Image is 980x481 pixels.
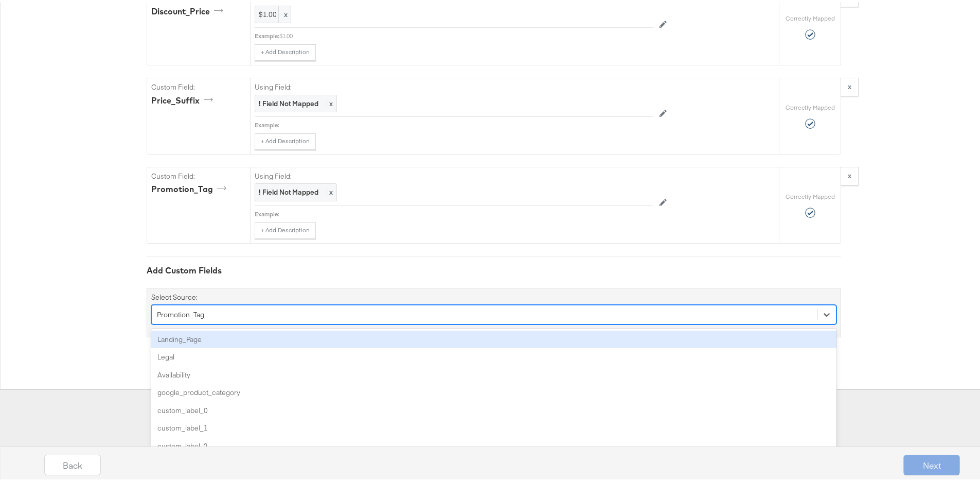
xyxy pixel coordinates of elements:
div: custom_label_2 [151,435,836,453]
strong: ! Field Not Mapped [259,97,318,106]
button: + Add Description [255,220,316,237]
div: Example: [255,208,279,216]
div: Promotion_Tag [157,307,204,317]
div: Example: [255,119,279,127]
button: x [841,76,859,94]
div: Add Custom Fields [147,263,841,274]
div: Promotion_Tag [151,181,230,193]
label: Select Source: [151,290,198,300]
span: x [327,185,333,195]
strong: x [848,169,851,178]
button: + Add Description [255,42,316,59]
button: + Add Description [255,131,316,148]
div: $1.00 [279,30,653,38]
div: google_product_category [151,382,836,400]
label: Custom Field: [151,169,246,179]
div: custom_label_0 [151,400,836,418]
label: Using Field: [255,80,653,90]
button: Back [44,453,101,473]
strong: ! Field Not Mapped [259,185,318,195]
label: Correctly Mapped [786,191,835,199]
button: x [841,165,859,183]
div: Availability [151,364,836,382]
label: Correctly Mapped [786,12,835,21]
div: Legal [151,346,836,364]
div: custom_label_1 [151,417,836,435]
div: Landing_Page [151,329,836,347]
label: Correctly Mapped [786,101,835,110]
span: x [327,97,333,106]
strong: x [848,80,851,89]
div: Discount_Price [151,4,227,15]
div: Example: [255,30,279,38]
div: Price_Suffix [151,93,217,105]
label: Using Field: [255,169,653,179]
span: $1.00 [259,8,287,18]
span: x [278,4,291,21]
label: Custom Field: [151,80,246,90]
